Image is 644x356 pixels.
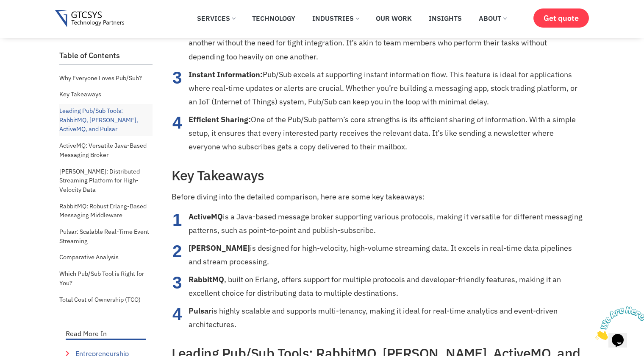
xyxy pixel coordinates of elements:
img: Gtcsys logo [55,10,124,28]
li: is a Java-based message broker supporting various protocols, making it versatile for different me... [189,210,583,237]
strong: Instant Information: [189,70,263,79]
li: , built on Erlang, offers support for multiple protocols and developer-friendly features, making ... [189,273,583,300]
a: Technology [246,9,302,28]
p: Before diving into the detailed comparison, here are some key takeaways: [172,190,583,204]
a: ActiveMQ: Versatile Java-Based Messaging Broker [59,139,153,161]
strong: [PERSON_NAME] [189,243,250,253]
p: Read More In [66,330,146,337]
a: Insights [422,9,468,28]
a: Services [191,9,241,28]
li: is designed for high-velocity, high-volume streaming data. It excels in real-time data pipelines ... [189,241,583,269]
a: RabbitMQ: Robust Erlang-Based Messaging Middleware [59,199,153,222]
a: Get quote [533,8,589,28]
strong: Pulsar [189,306,211,316]
strong: Efficient Sharing: [189,115,251,124]
a: Leading Pub/Sub Tools: RabbitMQ, [PERSON_NAME], ActiveMQ, and Pulsar [59,104,153,136]
a: Pulsar: Scalable Real-Time Event Streaming [59,225,153,247]
a: Industries [306,9,365,28]
strong: ActiveMQ [189,212,223,221]
img: Chat attention grabber [3,3,56,37]
a: Our Work [369,9,418,28]
h2: Table of Contents [59,51,153,60]
iframe: chat widget [591,303,644,343]
li: is highly scalable and supports multi-tenancy, making it ideal for real-time analytics and event-... [189,304,583,331]
li: Pub/Sub excels at supporting instant information flow. This feature is ideal for applications whe... [189,68,583,109]
a: Comparative Analysis [59,250,119,264]
a: Key Takeaways [59,87,101,101]
a: Which Pub/Sub Tool is Right for You? [59,267,153,289]
strong: RabbitMQ [189,275,224,284]
a: [PERSON_NAME]: Distributed Streaming Platform for High-Velocity Data [59,165,153,196]
a: Total Cost of Ownership (TCO) [59,293,141,306]
h2: Key Takeaways [172,167,583,183]
span: Get quote [544,14,579,22]
a: Why Everyone Loves Pub/Sub? [59,71,142,85]
a: About [472,9,513,28]
li: One of the Pub/Sub pattern’s core strengths is its efficient sharing of information. With a simpl... [189,113,583,154]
